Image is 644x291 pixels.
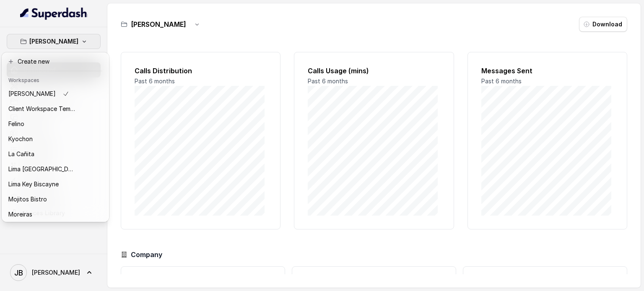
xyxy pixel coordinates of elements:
div: [PERSON_NAME] [2,52,109,222]
p: Lima [GEOGRAPHIC_DATA] [8,164,75,174]
p: La Cañita [8,149,34,159]
p: [PERSON_NAME] [8,89,56,99]
p: Moreiras [8,209,32,219]
p: Mojitos Bistro [8,194,47,204]
p: Felino [8,119,24,129]
p: Lima Key Biscayne [8,179,59,189]
p: Kyochon [8,134,33,144]
button: Create new [3,54,107,69]
p: [PERSON_NAME] [29,36,78,46]
p: Client Workspace Template [8,104,75,114]
header: Workspaces [3,73,107,86]
button: [PERSON_NAME] [7,34,101,49]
